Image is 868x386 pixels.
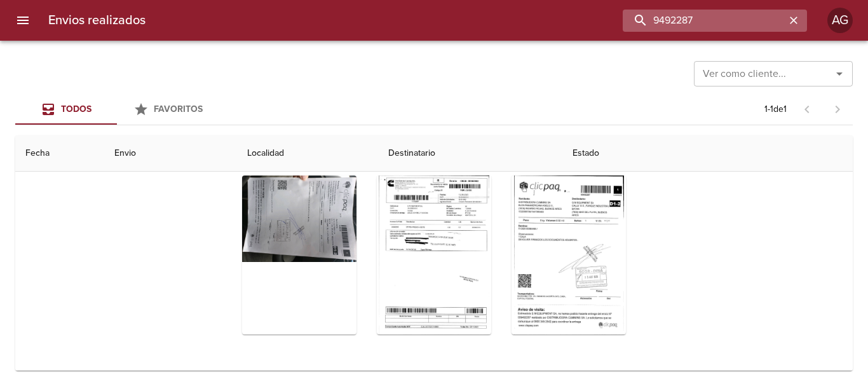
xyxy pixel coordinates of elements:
div: Tabs Envios [15,94,219,125]
input: buscar [623,10,785,32]
h6: Envios realizados [48,10,146,31]
th: Localidad [237,135,379,172]
span: Pagina siguiente [822,94,853,125]
div: Arir imagen [377,176,491,334]
button: Abrir [831,65,848,83]
span: Todos [61,104,92,114]
p: 1 - 1 de 1 [764,103,787,116]
div: AG [827,8,853,33]
th: Fecha [15,135,104,172]
button: menu [8,5,38,36]
span: Pagina anterior [792,102,822,115]
th: Estado [562,135,853,172]
th: Destinatario [378,135,562,172]
div: Arir imagen [242,176,356,334]
span: Favoritos [154,104,203,114]
div: Arir imagen [512,176,626,334]
div: Abrir información de usuario [827,8,853,33]
th: Envio [104,135,237,172]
